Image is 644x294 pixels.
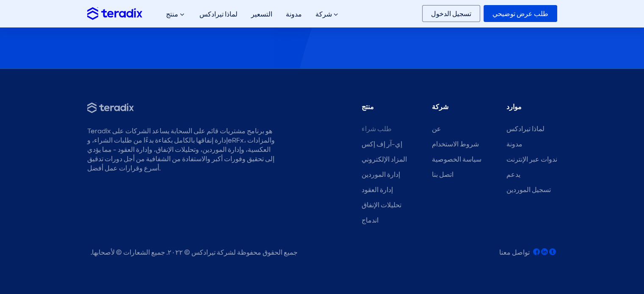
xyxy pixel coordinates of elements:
[549,248,556,257] a: حساب تيرادكس على تويتر
[431,9,471,18] font: تسجيل الدخول
[87,102,134,113] img: تيرادكس - مصدر أذكى
[432,170,453,179] a: اتصل بنا
[199,10,238,19] font: لماذا تيرادكس
[492,9,548,18] font: طلب عرض توضيحي
[432,140,479,148] a: شروط الاستخدام
[362,155,407,164] a: المزاد الإلكتروني
[588,238,632,282] iframe: روبوت الدردشة
[506,140,522,148] a: مدونة
[193,1,244,27] a: لماذا تيرادكس
[506,102,522,111] font: موارد
[499,248,530,257] font: تواصل معنا
[91,248,298,257] font: جميع الحقوق محفوظة لشركة تيرادكس © ٢٠٢٢. جميع الشعارات © لأصحابها.
[87,7,142,19] img: شعار تيرادكس
[484,5,557,22] a: طلب عرض توضيحي
[244,1,279,27] a: التسعير
[362,140,402,148] a: إي-آر إف إكس
[362,124,392,133] a: طلب شراء
[362,170,400,179] a: إدارة الموردين
[315,10,332,19] font: شركة
[362,102,374,111] font: منتج
[506,185,551,194] a: تسجيل الموردين
[432,124,441,133] a: عن
[506,155,557,164] a: ندوات عبر الإنترنت
[422,5,480,22] a: تسجيل الدخول
[506,124,544,133] a: لماذا تيرادكس
[251,10,272,19] font: التسعير
[506,170,520,179] a: يدعم
[362,201,401,209] a: تحليلات الإنفاق
[432,155,481,164] a: سياسة الخصوصية
[279,1,309,27] a: مدونة
[286,10,302,19] font: مدونة
[362,216,379,225] a: اندماج
[432,102,448,111] font: شركة
[87,126,275,173] font: Teradix هو برنامج مشتريات قائم على السحابة يساعد الشركات على إدارة إنفاقها بالكامل بكفاءة بدءًا م...
[166,10,178,19] font: منتج
[362,185,393,194] a: إدارة العقود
